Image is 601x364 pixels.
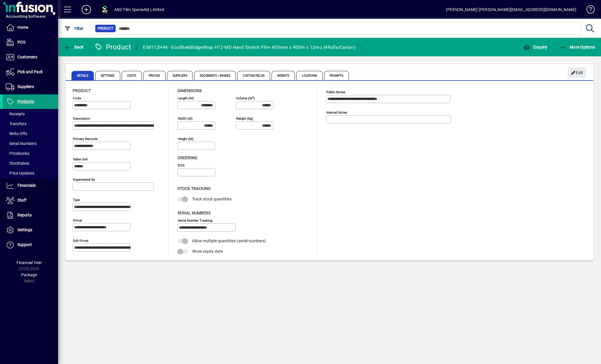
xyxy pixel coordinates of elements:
[6,151,29,156] span: Pricebooks
[446,5,576,14] div: [PERSON_NAME] [PERSON_NAME][EMAIL_ADDRESS][DOMAIN_NAME]
[17,183,36,188] span: Financials
[95,71,120,80] span: Settings
[3,223,58,237] a: Settings
[6,141,37,146] span: Serial Numbers
[178,96,194,100] mat-label: Length (m)
[143,43,355,52] div: ES8112H-M - EcoShieldEdgeWrap H12-MD Hand Stretch Film 450mm x 400m x 12mu (4Rolls/Carton)
[17,99,34,104] span: Products
[3,158,58,168] a: Stocktakes
[522,42,549,52] button: Enquiry
[194,71,236,80] span: Documents / Images
[3,168,58,178] a: Price Updates
[3,20,58,35] a: Home
[236,96,255,100] mat-label: Volume (m )
[73,116,90,121] mat-label: Description
[568,67,586,78] button: Edit
[177,88,202,93] span: Dimensions
[73,96,81,100] mat-label: Code
[177,211,211,215] span: Serial Numbers
[3,139,58,148] a: Serial Numbers
[324,71,349,80] span: Prompts
[73,88,91,93] span: Product
[178,137,193,141] mat-label: Height (m)
[252,96,254,98] sup: 3
[3,193,58,208] a: Staff
[3,148,58,158] a: Pricebooks
[17,55,37,59] span: Customers
[71,71,94,80] span: Details
[192,239,266,243] span: Allow multiple quantities (serial numbers)
[178,163,184,167] mat-label: EOQ
[73,177,95,182] mat-label: Superseded by
[6,131,27,136] span: Write Offs
[3,119,58,129] a: Transfers
[167,71,193,80] span: Suppliers
[3,80,58,94] a: Suppliers
[17,25,28,30] span: Home
[143,71,166,80] span: Pricing
[558,42,597,52] button: More Options
[272,71,295,80] span: Website
[177,155,198,160] span: Ordering
[326,110,347,114] mat-label: Internal Notes
[122,71,142,80] span: Costs
[63,23,85,34] button: Filter
[64,45,84,49] span: Back
[192,249,223,254] span: Show expiry date
[3,178,58,193] a: Financials
[6,171,34,175] span: Price Updates
[571,68,583,78] span: Edit
[177,186,211,191] span: Stock Tracking
[73,137,98,141] mat-label: Primary barcode
[326,90,345,94] mat-label: Public Notes
[3,50,58,64] a: Customers
[237,71,270,80] span: Custom Fields
[73,157,88,161] mat-label: Sales unit
[582,1,594,20] a: Knowledge Base
[64,26,84,31] span: Filter
[3,65,58,79] a: Pick and Pack
[3,35,58,50] a: POS
[17,198,26,202] span: Staff
[17,69,43,74] span: Pick and Pack
[560,45,595,49] span: More Options
[6,161,29,166] span: Stocktakes
[3,238,58,252] a: Support
[178,116,193,121] mat-label: Width (m)
[73,239,88,243] mat-label: Sub group
[58,42,90,52] app-page-header-button: Back
[296,71,323,80] span: Locations
[17,227,32,232] span: Settings
[3,208,58,223] a: Reports
[73,198,80,202] mat-label: Type
[178,218,212,222] mat-label: Serial Number tracking
[98,26,113,31] span: Product
[63,42,85,52] button: Back
[21,272,37,277] span: Package
[3,129,58,139] a: Write Offs
[17,260,42,265] span: Financial Year
[523,45,547,49] span: Enquiry
[3,109,58,119] a: Receipts
[6,112,25,116] span: Receipts
[17,213,32,217] span: Reports
[6,121,26,126] span: Transfers
[192,197,232,201] span: Track stock quantities
[114,5,164,14] div: ANZ Film Specialist Limited
[17,242,32,247] span: Support
[17,40,25,44] span: POS
[77,4,96,15] button: Add
[94,42,131,52] div: Product
[236,116,253,121] mat-label: Weight (Kg)
[96,4,114,15] button: Profile
[17,84,34,89] span: Suppliers
[73,218,82,222] mat-label: Group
